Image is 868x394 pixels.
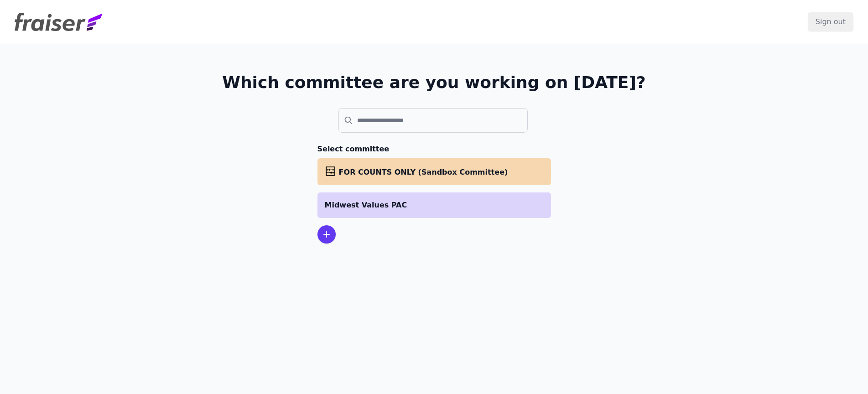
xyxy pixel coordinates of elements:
[317,144,551,155] h3: Select committee
[222,73,646,92] h1: Which committee are you working on [DATE]?
[15,13,102,31] img: Fraiser Logo
[339,168,508,176] span: FOR COUNTS ONLY (Sandbox Committee)
[317,158,551,185] a: FOR COUNTS ONLY (Sandbox Committee)
[325,200,544,211] p: Midwest Values PAC
[808,12,853,31] input: Sign out
[317,192,551,218] a: Midwest Values PAC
